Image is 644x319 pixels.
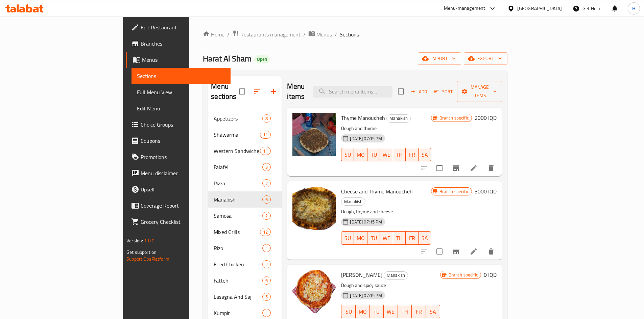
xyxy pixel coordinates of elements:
[434,88,453,96] span: Sort
[141,202,225,210] span: Coverage Report
[249,83,265,100] span: Sort sections
[208,175,282,191] div: Pizza7
[386,114,411,123] div: Manakish
[475,113,497,123] h6: 2000 IQD
[208,256,282,272] div: Fried Chicken2
[398,305,412,318] button: TH
[408,86,430,97] span: Add item
[141,121,225,129] span: Choice Groups
[341,148,354,161] button: SU
[260,148,270,154] span: 11
[208,159,282,175] div: Falafel3
[208,127,282,143] div: Shawarma11
[214,260,262,268] span: Fried Chicken
[446,272,481,278] span: Branch specific
[313,86,392,98] input: search
[126,19,231,35] a: Edit Restaurant
[387,114,410,122] span: Manakish
[208,143,282,159] div: Western Sandwiches11
[292,187,336,230] img: Cheese and Thyme Manoucheh
[419,231,431,245] button: SA
[341,197,365,206] div: Manakish
[419,148,431,161] button: SA
[408,233,415,243] span: FR
[141,137,225,145] span: Coupons
[457,81,502,102] button: Manage items
[262,293,271,301] div: items
[426,305,440,318] button: SA
[287,81,305,102] h2: Menu items
[632,5,635,12] span: H
[341,124,431,133] p: Dough and thyme
[386,307,395,317] span: WE
[132,84,231,100] a: Full Menu View
[384,271,408,279] span: Manakish
[396,150,403,160] span: TH
[308,30,332,39] a: Menus
[367,148,380,161] button: TU
[260,132,270,138] span: 11
[406,148,418,161] button: FR
[303,30,306,38] li: /
[341,186,413,196] span: Cheese and Thyme Manoucheh
[214,244,262,252] span: Rizo
[263,294,270,300] span: 5
[137,104,225,112] span: Edit Menu
[263,180,270,187] span: 7
[380,231,393,245] button: WE
[341,208,431,216] p: Dough, thyme and cheese
[214,212,262,220] span: Samosa
[142,56,225,64] span: Menus
[254,55,270,63] div: Open
[341,113,385,123] span: Thyme Manoucheh
[208,240,282,256] div: Rizo1
[448,160,464,176] button: Branch-specific-item
[263,245,270,251] span: 1
[484,270,497,280] h6: 0 IQD
[370,233,377,243] span: TU
[437,115,472,121] span: Branch specific
[214,114,262,123] div: Appetizers
[418,52,461,65] button: import
[384,271,408,280] div: Manakish
[412,305,426,318] button: FR
[432,161,447,175] span: Select to update
[214,163,262,171] span: Falafel
[235,84,249,99] span: Select all sections
[263,277,270,284] span: 6
[263,261,270,268] span: 2
[126,165,231,181] a: Menu disclaimer
[214,195,262,204] span: Manakish
[262,195,271,204] div: items
[383,150,390,160] span: WE
[141,185,225,193] span: Upsell
[414,307,423,317] span: FR
[214,276,262,285] div: Fatteh
[214,131,260,139] div: Shawarma
[394,84,408,99] span: Select section
[483,160,499,176] button: delete
[214,309,262,317] div: Kumpir
[444,4,485,12] div: Menu-management
[470,164,478,172] a: Edit menu item
[262,309,271,317] div: items
[214,179,262,187] span: Pizza
[432,244,447,259] span: Select to update
[475,187,497,196] h6: 3000 IQD
[430,86,457,97] span: Sort items
[406,231,418,245] button: FR
[126,248,158,257] span: Get support on:
[126,52,231,68] a: Menus
[260,229,270,235] span: 12
[126,35,231,52] a: Branches
[132,100,231,116] a: Edit Menu
[262,244,271,252] div: items
[263,213,270,219] span: 2
[263,310,270,316] span: 1
[262,276,271,285] div: items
